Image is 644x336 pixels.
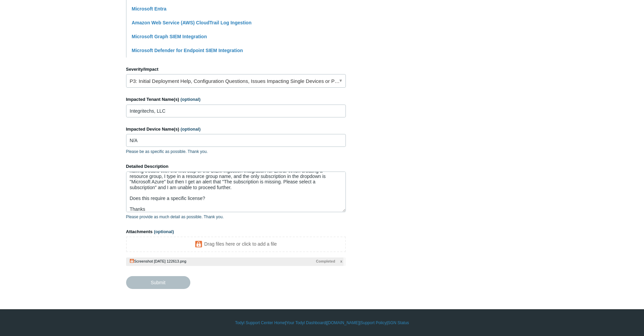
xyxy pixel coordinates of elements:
[126,320,518,326] div: | | | |
[154,229,174,234] span: (optional)
[126,214,346,220] p: Please provide as much detail as possible. Thank you.
[360,320,386,326] a: Support Policy
[126,228,346,235] label: Attachments
[126,149,346,155] p: Please be as specific as possible. Thank you.
[316,259,335,264] span: Completed
[126,66,346,73] label: Severity/Impact
[235,320,285,326] a: Todyl Support Center Home
[126,126,346,133] label: Impacted Device Name(s)
[132,20,252,25] a: Amazon Web Service (AWS) CloudTrail Log Ingestion
[340,259,342,264] span: x
[126,163,346,170] label: Detailed Description
[126,96,346,103] label: Impacted Tenant Name(s)
[132,6,167,12] a: Microsoft Entra
[181,127,200,132] span: (optional)
[126,276,190,289] input: Submit
[181,97,200,102] span: (optional)
[286,320,326,326] a: Your Todyl Dashboard
[327,320,359,326] a: [DOMAIN_NAME]
[132,48,243,53] a: Microsoft Defender for Endpoint SIEM Integration
[388,320,409,326] a: SGN Status
[126,74,346,88] a: P3: Initial Deployment Help, Configuration Questions, Issues Impacting Single Devices or Past Out...
[132,34,207,39] a: Microsoft Graph SIEM Integration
